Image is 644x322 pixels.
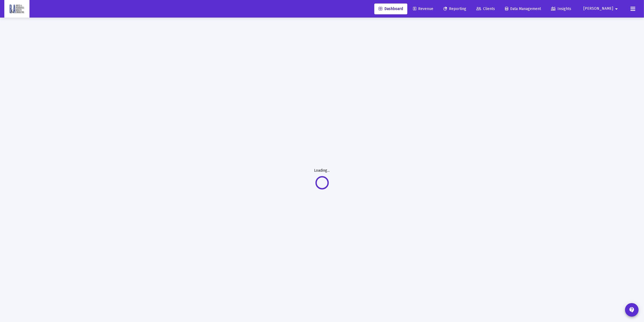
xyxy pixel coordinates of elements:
mat-icon: contact_support [629,307,635,313]
a: Clients [472,4,499,14]
span: Clients [476,6,495,11]
span: Dashboard [379,6,403,11]
button: [PERSON_NAME] [577,3,626,14]
span: [PERSON_NAME] [583,6,613,11]
span: Data Management [505,6,541,11]
a: Revenue [409,4,438,14]
span: Revenue [413,6,433,11]
span: Insights [551,6,571,11]
a: Data Management [501,4,545,14]
a: Insights [547,4,576,14]
a: Dashboard [374,4,407,14]
span: Reporting [443,6,466,11]
img: Dashboard [8,4,25,14]
a: Reporting [439,4,471,14]
mat-icon: arrow_drop_down [613,4,620,14]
